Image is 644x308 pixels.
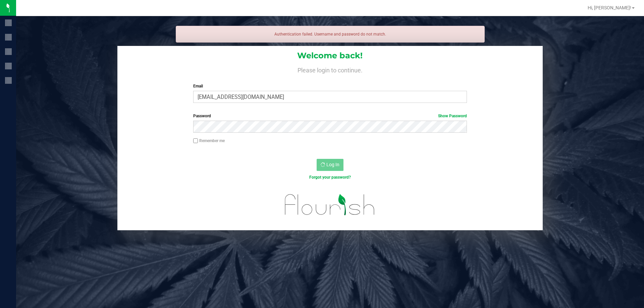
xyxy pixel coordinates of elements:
span: Password [193,114,211,118]
a: Forgot your password? [309,175,351,180]
span: Log In [326,162,339,167]
input: Remember me [193,138,198,143]
h4: Please login to continue. [117,66,543,74]
span: Hi, [PERSON_NAME]! [588,5,631,10]
h1: Welcome back! [117,51,543,60]
img: flourish_logo.svg [277,188,383,222]
div: Authentication failed. Username and password do not match. [176,26,485,43]
button: Log In [317,159,343,171]
label: Email [193,83,467,89]
a: Show Password [438,114,467,118]
label: Remember me [193,138,225,144]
